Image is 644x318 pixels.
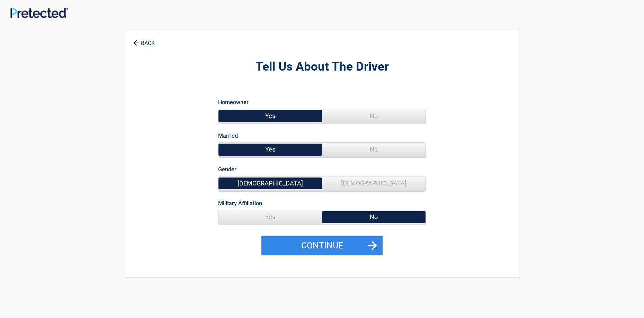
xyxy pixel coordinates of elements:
span: [DEMOGRAPHIC_DATA] [322,176,426,190]
h2: Tell Us About The Driver [163,59,481,75]
span: No [322,143,426,156]
img: Main Logo [10,8,68,18]
span: Yes [218,109,322,123]
span: No [322,210,426,224]
label: Gender [218,165,236,174]
span: [DEMOGRAPHIC_DATA] [218,176,322,190]
label: Married [218,131,238,140]
label: Military Affiliation [218,199,262,208]
a: BACK [132,34,156,46]
button: Continue [261,236,383,256]
span: Yes [218,143,322,156]
span: No [322,109,426,123]
span: Yes [218,210,322,224]
label: Homeowner [218,98,249,107]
